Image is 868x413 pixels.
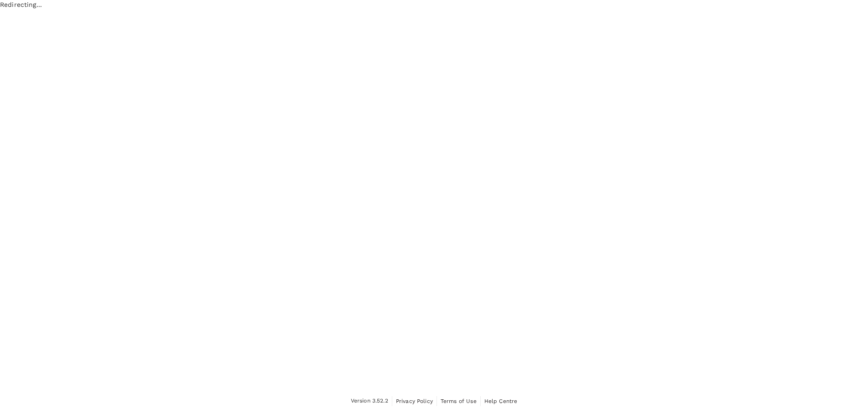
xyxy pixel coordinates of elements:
a: Help Centre [484,396,518,406]
a: Terms of Use [441,396,477,406]
span: Privacy Policy [396,398,433,404]
span: Help Centre [484,398,518,404]
span: Terms of Use [441,398,477,404]
a: Privacy Policy [396,396,433,406]
span: Version 3.52.2 [351,397,388,406]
